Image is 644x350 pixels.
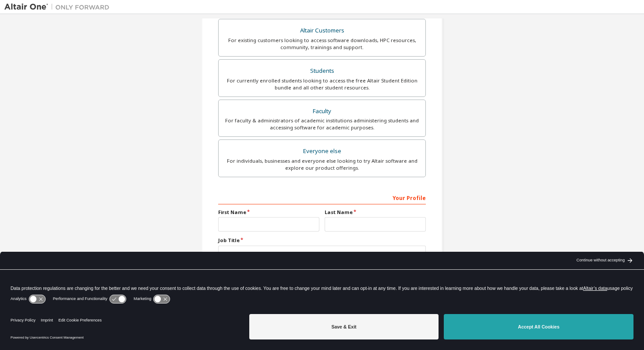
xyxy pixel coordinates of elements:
div: For faculty & administrators of academic institutions administering students and accessing softwa... [224,117,420,131]
div: For existing customers looking to access software downloads, HPC resources, community, trainings ... [224,37,420,51]
div: Students [224,65,420,77]
label: Job Title [218,237,426,244]
div: Faculty [224,105,420,118]
div: For individuals, businesses and everyone else looking to try Altair software and explore our prod... [224,157,420,171]
div: Your Profile [218,190,426,204]
div: Altair Customers [224,25,420,37]
label: First Name [218,209,319,216]
img: Altair One [4,3,114,11]
label: Last Name [325,209,426,216]
div: For currently enrolled students looking to access the free Altair Student Edition bundle and all ... [224,77,420,91]
div: Everyone else [224,145,420,157]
